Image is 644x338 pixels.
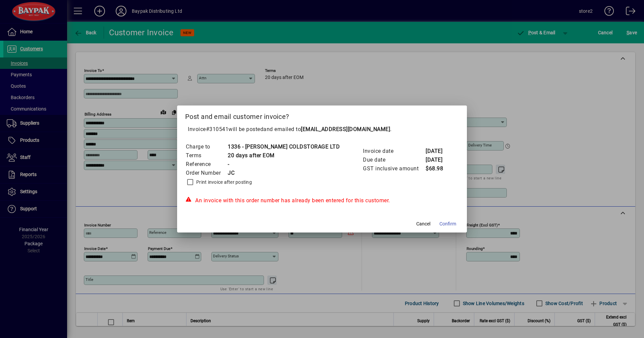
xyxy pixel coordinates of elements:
span: Confirm [439,220,456,227]
td: GST inclusive amount [363,164,425,173]
td: Charge to [185,142,227,151]
span: Cancel [416,220,430,227]
b: [EMAIL_ADDRESS][DOMAIN_NAME] [301,126,390,132]
label: Print invoice after posting [195,179,252,185]
td: 1336 - [PERSON_NAME] COLDSTORAGE LTD [227,142,340,151]
td: - [227,160,340,169]
button: Confirm [437,218,459,230]
span: #310541 [206,126,229,132]
td: JC [227,169,340,177]
h2: Post and email customer invoice? [177,105,467,125]
button: Cancel [413,218,434,230]
td: Order Number [185,169,227,177]
span: and emailed to [263,126,390,132]
td: Invoice date [363,147,425,156]
td: Reference [185,160,227,169]
td: [DATE] [425,147,452,156]
p: Invoice will be posted . [185,125,459,133]
td: 20 days after EOM [227,151,340,160]
td: [DATE] [425,156,452,164]
td: Due date [363,156,425,164]
td: $68.98 [425,164,452,173]
div: An invoice with this order number has already been entered for this customer. [185,197,459,205]
td: Terms [185,151,227,160]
